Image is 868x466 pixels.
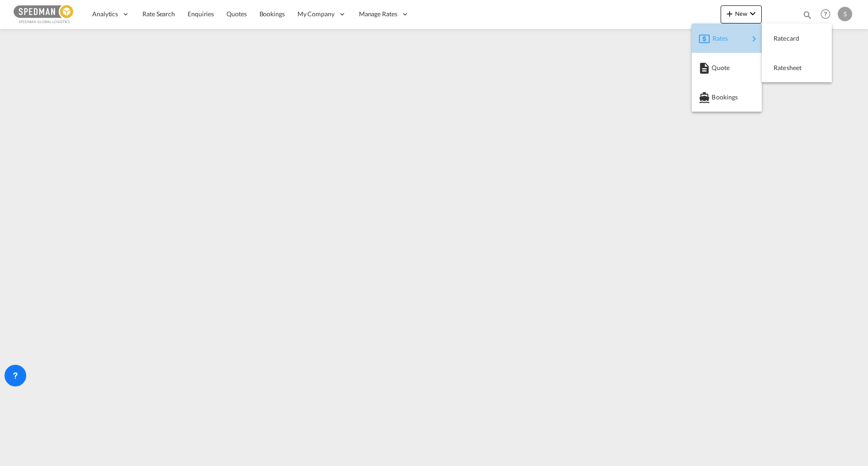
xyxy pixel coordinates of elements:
[692,82,762,112] button: Bookings
[749,33,759,44] md-icon: icon-chevron-right
[699,56,755,79] div: Quote
[699,86,755,108] div: Bookings
[712,88,722,106] span: Bookings
[7,419,38,452] iframe: Chat
[712,29,723,47] span: Rates
[692,53,762,82] button: Quote
[712,59,722,77] span: Quote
